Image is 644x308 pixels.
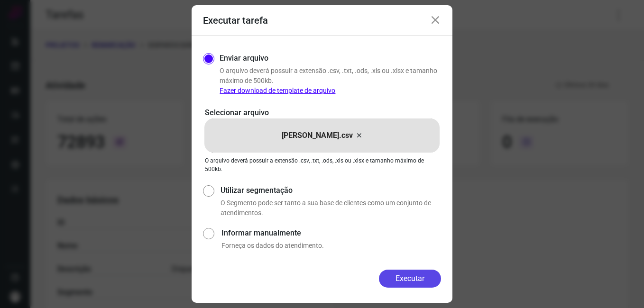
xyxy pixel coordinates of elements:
label: Enviar arquivo [220,53,268,64]
p: [PERSON_NAME].csv [282,130,353,141]
label: Utilizar segmentação [221,185,441,196]
button: Executar [379,270,441,288]
p: O arquivo deverá possuir a extensão .csv, .txt, .ods, .xls ou .xlsx e tamanho máximo de 500kb. [220,66,441,96]
p: Selecionar arquivo [205,107,439,118]
h3: Executar tarefa [203,15,268,26]
a: Fazer download de template de arquivo [220,87,335,94]
p: Forneça os dados do atendimento. [221,241,441,251]
label: Informar manualmente [221,227,441,239]
p: O arquivo deverá possuir a extensão .csv, .txt, .ods, .xls ou .xlsx e tamanho máximo de 500kb. [205,156,439,173]
p: O Segmento pode ser tanto a sua base de clientes como um conjunto de atendimentos. [221,198,441,218]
